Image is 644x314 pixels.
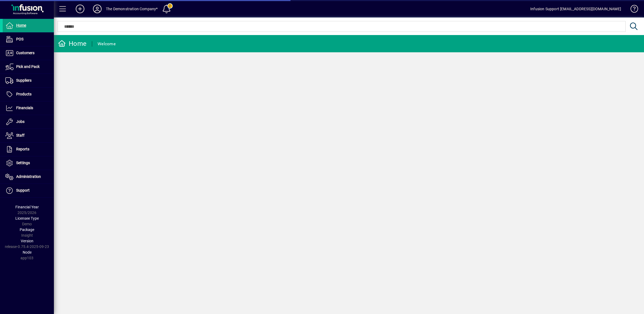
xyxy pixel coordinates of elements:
[3,129,54,142] a: Staff
[21,239,33,243] span: Version
[3,88,54,101] a: Products
[3,115,54,129] a: Jobs
[58,39,86,48] div: Home
[3,143,54,156] a: Reports
[16,51,34,55] span: Customers
[15,205,39,209] span: Financial Year
[530,5,621,13] div: Infusion Support [EMAIL_ADDRESS][DOMAIN_NAME]
[3,46,54,60] a: Customers
[106,5,158,13] div: The Demonstration Company*
[3,101,54,115] a: Financials
[3,74,54,87] a: Suppliers
[23,250,32,254] span: Node
[89,4,106,14] button: Profile
[16,106,33,110] span: Financials
[16,147,29,151] span: Reports
[626,1,637,19] a: Knowledge Base
[16,188,30,192] span: Support
[98,40,116,48] div: Welcome
[16,23,26,27] span: Home
[15,216,39,220] span: Licensee Type
[3,33,54,46] a: POS
[20,227,34,232] span: Package
[16,37,23,41] span: POS
[3,184,54,197] a: Support
[16,119,25,124] span: Jobs
[16,92,32,96] span: Products
[3,170,54,184] a: Administration
[3,60,54,74] a: Pick and Pack
[3,156,54,170] a: Settings
[16,161,30,165] span: Settings
[16,64,40,69] span: Pick and Pack
[16,133,25,137] span: Staff
[16,174,41,179] span: Administration
[71,4,89,14] button: Add
[16,78,32,82] span: Suppliers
